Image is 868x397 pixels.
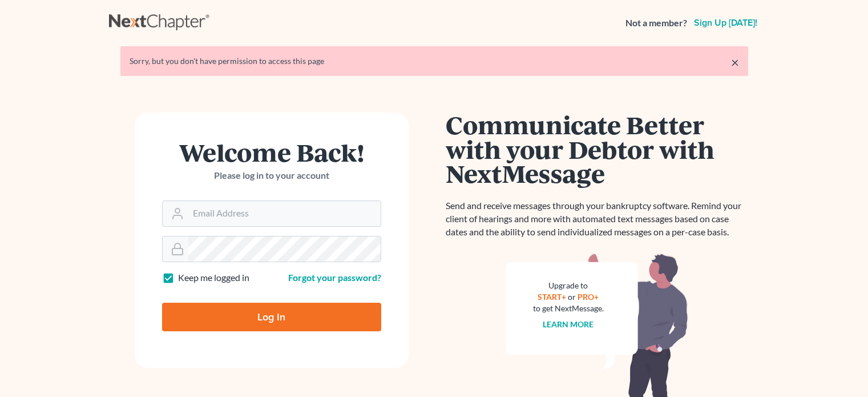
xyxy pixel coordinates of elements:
[538,292,566,302] a: START+
[543,319,594,329] a: Learn more
[578,292,599,302] a: PRO+
[446,199,748,239] p: Send and receive messages through your bankruptcy software. Remind your client of hearings and mo...
[446,113,748,186] h1: Communicate Better with your Debtor with NextMessage
[568,292,576,302] span: or
[533,280,604,291] div: Upgrade to
[533,303,604,314] div: to get NextMessage.
[625,17,687,30] strong: Not a member?
[188,201,381,226] input: Email Address
[162,303,381,331] input: Log In
[731,55,739,69] a: ×
[162,169,381,182] p: Please log in to your account
[162,140,381,165] h1: Welcome Back!
[692,18,760,27] a: Sign up [DATE]!
[130,55,739,67] div: Sorry, but you don't have permission to access this page
[288,272,381,283] a: Forgot your password?
[178,271,249,284] label: Keep me logged in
